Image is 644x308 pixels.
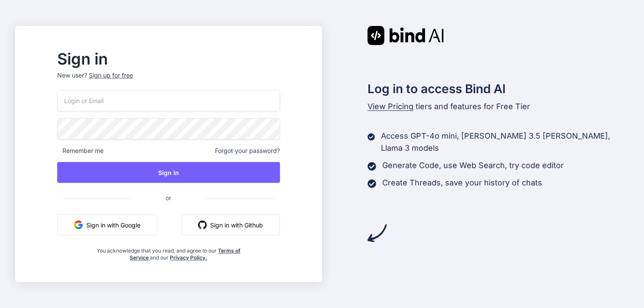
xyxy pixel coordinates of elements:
h2: Log in to access Bind AI [368,80,629,98]
img: google [74,220,83,229]
img: arrow [368,224,387,243]
span: View Pricing [368,102,413,111]
button: Sign In [57,162,280,183]
button: Sign in with Google [57,214,157,235]
div: Sign up for free [89,71,133,80]
p: New user? [57,71,280,90]
img: github [198,220,207,229]
p: tiers and features for Free Tier [368,101,629,113]
span: Remember me [57,146,104,155]
h2: Sign in [57,52,280,66]
img: Bind AI logo [368,26,444,45]
span: Forgot your password? [215,146,280,155]
input: Login or Email [57,90,280,111]
span: or [131,187,206,208]
a: Privacy Policy. [170,254,207,261]
p: Create Threads, save your history of chats [382,177,542,189]
p: Access GPT-4o mini, [PERSON_NAME] 3.5 [PERSON_NAME], Llama 3 models [381,130,629,154]
button: Sign in with Github [181,214,280,235]
div: You acknowledge that you read, and agree to our and our [94,242,243,261]
p: Generate Code, use Web Search, try code editor [382,159,564,172]
a: Terms of Service [130,247,241,261]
